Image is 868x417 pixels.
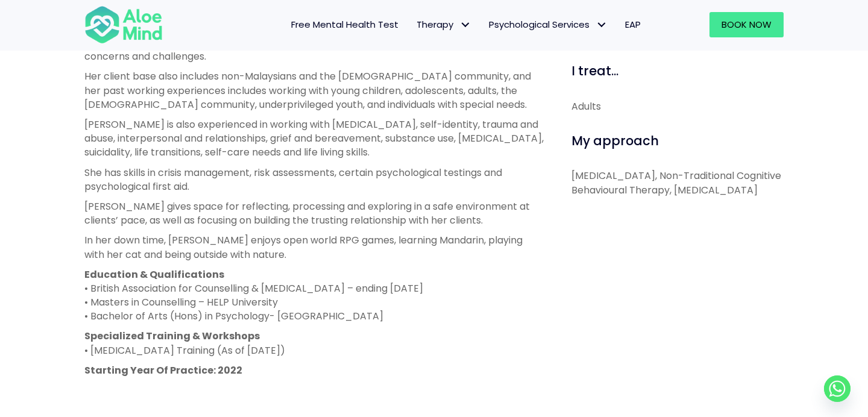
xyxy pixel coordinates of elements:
p: Her client base also includes non-Malaysians and the [DEMOGRAPHIC_DATA] community, and her past w... [84,69,544,111]
strong: Starting Year Of Practice: 2022 [84,363,242,377]
p: [MEDICAL_DATA], Non-Traditional Cognitive Behavioural Therapy, [MEDICAL_DATA] [571,169,784,196]
p: She has skills in crisis management, risk assessments, certain psychological testings and psychol... [84,166,544,193]
span: EAP [625,18,641,31]
strong: Education & Qualifications [84,268,224,281]
a: Whatsapp [824,375,851,402]
p: In her down time, [PERSON_NAME] enjoys open world RPG games, learning Mandarin, playing with her ... [84,233,544,261]
p: [PERSON_NAME] is also experienced in working with [MEDICAL_DATA], self-identity, trauma and abuse... [84,118,544,160]
p: • [MEDICAL_DATA] Training (As of [DATE]) [84,329,544,357]
div: Adults [571,99,784,113]
span: Therapy: submenu [456,16,474,34]
a: Psychological ServicesPsychological Services: submenu [480,12,616,37]
span: Book Now [722,18,772,31]
span: Therapy [417,18,471,31]
a: Book Now [709,12,784,37]
span: My approach [571,132,659,149]
a: Free Mental Health Test [282,12,407,37]
img: Aloe mind Logo [84,5,163,45]
span: Psychological Services: submenu [593,16,610,34]
span: Psychological Services [489,18,607,31]
p: [PERSON_NAME] gives space for reflecting, processing and exploring in a safe environment at clien... [84,199,544,227]
a: EAP [616,12,650,37]
nav: Menu [178,12,650,37]
p: • British Association for Counselling & [MEDICAL_DATA] – ending [DATE] • Masters in Counselling –... [84,268,544,324]
span: I treat... [571,62,618,80]
strong: Specialized Training & Workshops [84,329,260,343]
a: TherapyTherapy: submenu [407,12,480,37]
span: Free Mental Health Test [291,18,398,31]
